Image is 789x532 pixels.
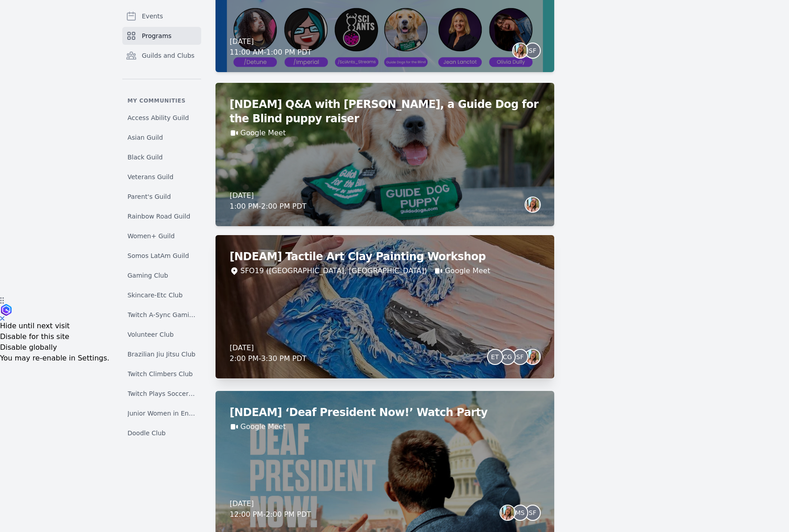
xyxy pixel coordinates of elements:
[122,208,201,224] a: Rainbow Road Guild
[128,310,196,319] span: Twitch A-Sync Gaming (TAG) Club
[122,248,201,264] a: Somos LatAm Guild
[122,267,201,283] a: Gaming Club
[122,366,201,382] a: Twitch Climbers Club
[128,350,196,359] span: Brazilian Jiu Jitsu Club
[241,421,286,432] a: Google Meet
[503,354,512,360] span: CG
[122,307,201,323] a: Twitch A-Sync Gaming (TAG) Club
[128,212,190,221] span: Rainbow Road Guild
[122,228,201,244] a: Women+ Guild
[142,31,172,40] span: Programs
[128,251,189,260] span: Somos LatAm Guild
[122,47,201,64] a: Guilds and Clubs
[128,153,163,162] span: Black Guild
[230,97,540,126] h2: [NDEAM] Q&A with [PERSON_NAME], a Guide Dog for the Blind puppy raiser
[128,271,168,280] span: Gaming Club
[122,129,201,146] a: Asian Guild
[142,12,163,21] span: Events
[128,429,166,438] span: Doodle Club
[122,287,201,303] a: Skincare-Etc Club
[128,291,183,300] span: Skincare-Etc Club
[445,266,490,276] a: Google Meet
[128,133,163,142] span: Asian Guild
[128,330,174,339] span: Volunteer Club
[216,83,554,226] a: [NDEAM] Q&A with [PERSON_NAME], a Guide Dog for the Blind puppy raiserGoogle Meet[DATE]1:00 PM-2:...
[128,172,174,181] span: Veterans Guild
[122,189,201,205] a: Parent's Guild
[230,343,307,364] div: [DATE] 2:00 PM - 3:30 PM PDT
[122,149,201,165] a: Black Guild
[516,354,524,360] span: SF
[122,110,201,126] a: Access Ability Guild
[230,498,311,520] div: [DATE] 12:00 PM - 2:00 PM PDT
[128,232,175,240] span: Women+ Guild
[122,386,201,402] a: Twitch Plays Soccer Club
[122,326,201,343] a: Volunteer Club
[128,192,171,201] span: Parent's Guild
[122,27,201,45] a: Programs
[122,405,201,421] a: Junior Women in Engineering Club
[230,249,540,264] h2: [NDEAM] Tactile Art Clay Painting Workshop
[515,510,525,516] span: MS
[230,36,312,58] div: [DATE] 11:00 AM - 1:00 PM PDT
[122,7,201,25] a: Events
[122,7,201,441] nav: Sidebar
[122,346,201,362] a: Brazilian Jiu Jitsu Club
[142,51,195,60] span: Guilds and Clubs
[122,425,201,441] a: Doodle Club
[230,190,307,212] div: [DATE] 1:00 PM - 2:00 PM PDT
[529,47,536,54] span: SF
[128,389,196,398] span: Twitch Plays Soccer Club
[491,354,499,360] span: ET
[230,405,540,420] h2: [NDEAM] ‘Deaf President Now!’ Watch Party
[128,409,196,418] span: Junior Women in Engineering Club
[241,128,286,138] a: Google Meet
[128,369,193,378] span: Twitch Climbers Club
[122,169,201,185] a: Veterans Guild
[529,510,536,516] span: SF
[241,266,427,276] div: SFO19 ([GEOGRAPHIC_DATA], [GEOGRAPHIC_DATA])
[216,235,554,378] a: [NDEAM] Tactile Art Clay Painting WorkshopSFO19 ([GEOGRAPHIC_DATA], [GEOGRAPHIC_DATA])Google Meet...
[122,97,201,104] p: My communities
[128,113,189,122] span: Access Ability Guild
